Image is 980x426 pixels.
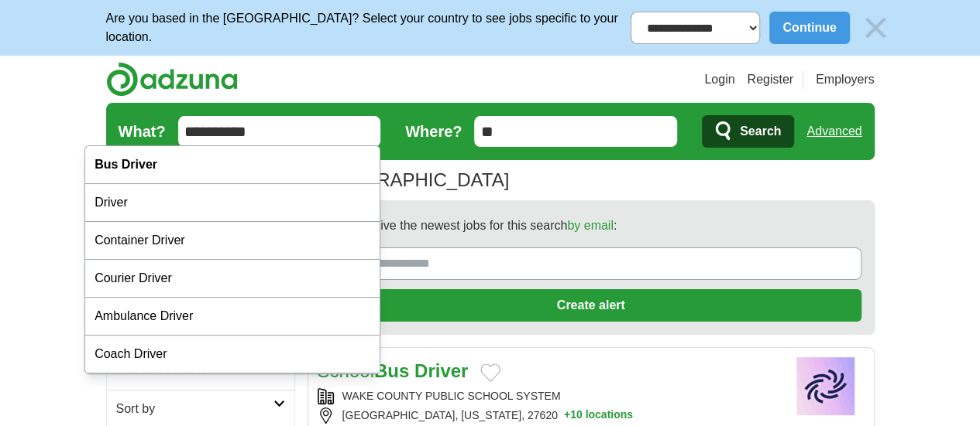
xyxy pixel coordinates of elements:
[564,407,633,424] button: +10 locations
[116,400,273,418] h2: Sort by
[740,116,781,147] span: Search
[702,115,794,148] button: Search
[95,158,157,171] strong: Bus Driver
[747,70,793,89] a: Register
[567,219,614,232] a: by email
[119,120,166,143] label: What?
[106,62,238,97] img: Adzuna logo
[318,360,469,381] a: SchoolBus Driver
[85,336,380,373] div: Coach Driver
[769,12,849,44] button: Continue
[106,9,631,46] p: Are you based in the [GEOGRAPHIC_DATA]? Select your country to see jobs specific to your location.
[85,222,380,260] div: Container Driver
[352,216,617,235] span: Receive the newest jobs for this search :
[374,360,409,381] strong: Bus
[787,357,865,415] img: Company logo
[85,298,380,336] div: Ambulance Driver
[806,116,861,147] a: Advanced
[564,407,570,424] span: +
[816,70,875,89] a: Employers
[318,407,775,424] div: [GEOGRAPHIC_DATA], [US_STATE], 27620
[85,260,380,298] div: Courier Driver
[414,360,468,381] strong: Driver
[480,363,500,382] button: Add to favorite jobs
[704,70,734,89] a: Login
[405,120,462,143] label: Where?
[318,388,775,404] div: WAKE COUNTY PUBLIC SCHOOL SYSTEM
[321,289,861,322] button: Create alert
[859,12,892,44] img: icon_close_no_bg.svg
[85,184,380,222] div: Driver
